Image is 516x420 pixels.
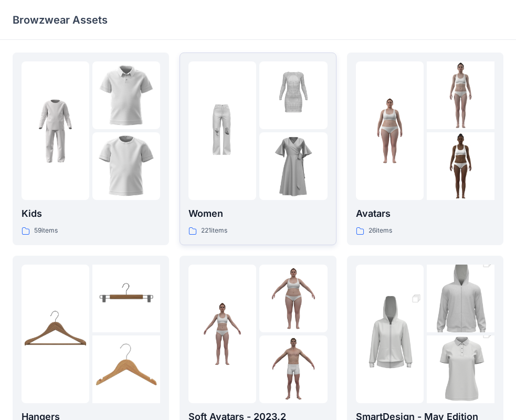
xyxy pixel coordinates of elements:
img: folder 1 [188,97,256,165]
p: 26 items [368,225,392,236]
p: 59 items [34,225,58,236]
p: 221 items [201,225,227,236]
p: Kids [22,206,160,221]
img: folder 2 [259,61,327,129]
img: folder 2 [92,265,160,332]
img: folder 1 [22,300,89,367]
a: folder 1folder 2folder 3Kids59items [13,52,169,245]
img: folder 3 [92,335,160,403]
a: folder 1folder 2folder 3Women221items [180,52,336,245]
p: Women [188,206,327,221]
p: Browzwear Assets [13,13,108,27]
img: folder 1 [188,300,256,367]
img: folder 3 [427,132,494,200]
img: folder 2 [259,265,327,332]
img: folder 2 [92,61,160,129]
img: folder 1 [356,97,424,165]
img: folder 2 [427,61,494,129]
a: folder 1folder 2folder 3Avatars26items [347,52,503,245]
p: Avatars [356,206,494,221]
img: folder 3 [92,132,160,200]
img: folder 2 [427,248,494,350]
img: folder 3 [259,132,327,200]
img: folder 3 [259,335,327,403]
img: folder 1 [356,283,424,385]
img: folder 1 [22,97,89,165]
